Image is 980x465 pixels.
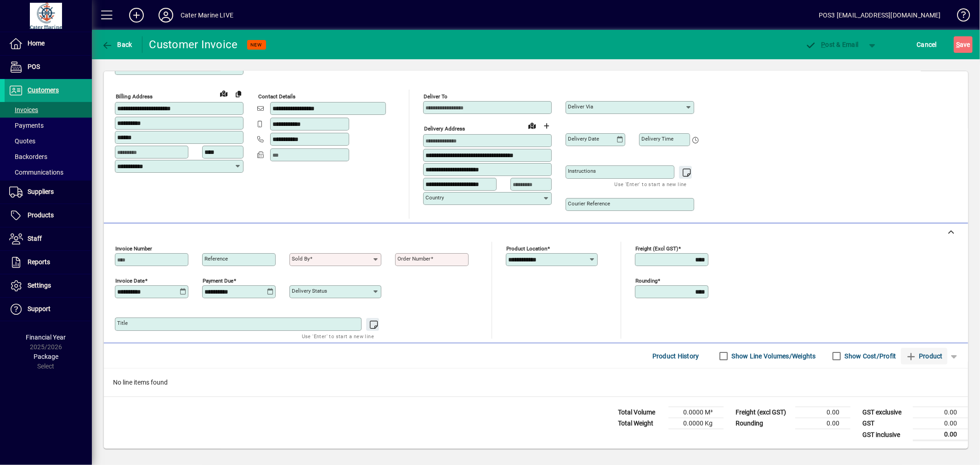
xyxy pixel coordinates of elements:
[292,288,327,294] mat-label: Delivery status
[26,334,66,341] span: Financial Year
[28,282,51,289] span: Settings
[5,149,92,164] a: Backorders
[801,36,863,53] button: Post & Email
[821,41,826,48] span: P
[5,204,92,227] a: Products
[819,8,941,23] div: POS3 [EMAIL_ADDRESS][DOMAIN_NAME]
[954,36,973,53] button: Save
[5,133,92,149] a: Quotes
[5,227,92,250] a: Staff
[28,211,54,219] span: Products
[568,200,610,207] mat-label: Courier Reference
[568,136,599,142] mat-label: Delivery date
[5,102,92,118] a: Invoices
[731,407,795,418] td: Freight (excl GST)
[28,86,59,94] span: Customers
[668,407,724,418] td: 0.0000 M³
[5,274,92,297] a: Settings
[950,2,969,32] a: Knowledge Base
[397,255,431,262] mat-label: Order number
[668,418,724,429] td: 0.0000 Kg
[913,429,968,441] td: 0.00
[635,245,678,252] mat-label: Freight (excl GST)
[901,348,947,364] button: Product
[9,122,44,129] span: Payments
[731,418,795,429] td: Rounding
[115,245,152,252] mat-label: Invoice number
[34,353,58,360] span: Package
[635,278,657,284] mat-label: Rounding
[5,251,92,274] a: Reports
[858,407,913,418] td: GST exclusive
[292,255,310,262] mat-label: Sold by
[613,407,668,418] td: Total Volume
[805,41,859,48] span: ost & Email
[5,181,92,204] a: Suppliers
[181,8,233,23] div: Cater Marine LIVE
[913,407,968,418] td: 0.00
[568,168,596,174] mat-label: Instructions
[613,418,668,429] td: Total Weight
[203,278,233,284] mat-label: Payment due
[117,320,128,326] mat-label: Title
[730,352,816,361] label: Show Line Volumes/Weights
[915,36,940,53] button: Cancel
[615,179,687,189] mat-hint: Use 'Enter' to start a new line
[956,41,960,48] span: S
[795,418,850,429] td: 0.00
[795,407,850,418] td: 0.00
[843,352,896,361] label: Show Cost/Profit
[99,36,135,53] button: Back
[5,298,92,321] a: Support
[28,63,40,70] span: POS
[122,7,151,23] button: Add
[956,37,970,52] span: ave
[102,41,132,48] span: Back
[506,245,547,252] mat-label: Product location
[9,169,63,176] span: Communications
[302,331,374,341] mat-hint: Use 'Enter' to start a new line
[28,235,42,242] span: Staff
[149,37,238,52] div: Customer Invoice
[913,418,968,429] td: 0.00
[425,194,444,201] mat-label: Country
[28,258,50,266] span: Reports
[5,164,92,180] a: Communications
[5,118,92,133] a: Payments
[9,137,35,145] span: Quotes
[5,32,92,55] a: Home
[858,418,913,429] td: GST
[92,36,142,53] app-page-header-button: Back
[652,349,699,363] span: Product History
[28,40,45,47] span: Home
[28,305,51,312] span: Support
[115,278,145,284] mat-label: Invoice date
[9,106,38,113] span: Invoices
[5,56,92,79] a: POS
[424,93,448,100] mat-label: Deliver To
[539,119,554,133] button: Choose address
[251,42,262,48] span: NEW
[28,188,54,195] span: Suppliers
[906,349,943,363] span: Product
[858,429,913,441] td: GST inclusive
[525,118,539,133] a: View on map
[568,103,593,110] mat-label: Deliver via
[204,255,228,262] mat-label: Reference
[649,348,703,364] button: Product History
[216,86,231,101] a: View on map
[917,37,937,52] span: Cancel
[104,369,968,397] div: No line items found
[151,7,181,23] button: Profile
[231,86,246,101] button: Copy to Delivery address
[9,153,47,160] span: Backorders
[641,136,674,142] mat-label: Delivery time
